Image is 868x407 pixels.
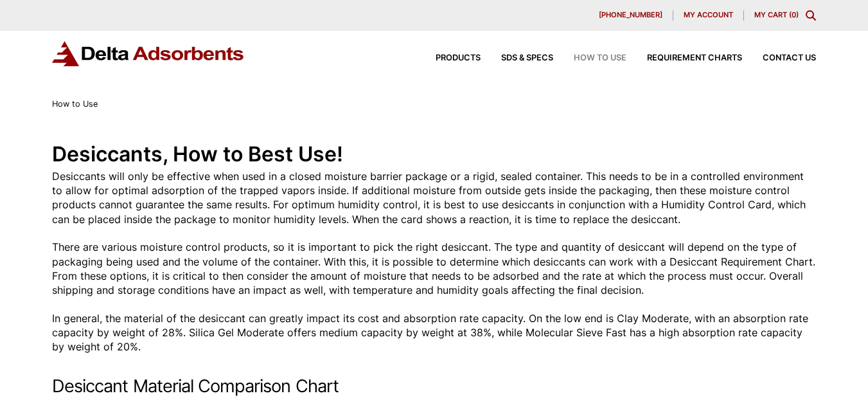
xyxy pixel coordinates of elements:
h1: Desiccants, How to Best Use! [52,140,816,169]
a: SDS & SPECS [481,54,553,62]
span: [PHONE_NUMBER] [599,12,662,19]
a: [PHONE_NUMBER] [589,10,673,21]
span: How to Use [52,99,98,109]
p: In general, the material of the desiccant can greatly impact its cost and absorption rate capacit... [52,311,816,354]
span: 0 [792,10,796,19]
span: How to Use [574,54,626,62]
a: How to Use [553,54,626,62]
span: Products [436,54,481,62]
a: My account [673,10,744,21]
p: Desiccants will only be effective when used in a closed moisture barrier package or a rigid, seal... [52,169,816,227]
span: Requirement Charts [647,54,742,62]
span: Contact Us [763,54,816,62]
a: My Cart (0) [754,10,799,19]
div: Toggle Modal Content [806,10,816,21]
a: Products [415,54,481,62]
span: SDS & SPECS [501,54,553,62]
a: Requirement Charts [626,54,742,62]
h2: Desiccant Material Comparison Chart [52,376,816,397]
span: My account [684,12,733,19]
img: Delta Adsorbents [52,41,245,66]
p: There are various moisture control products, so it is important to pick the right desiccant. The ... [52,240,816,298]
a: Contact Us [742,54,816,62]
